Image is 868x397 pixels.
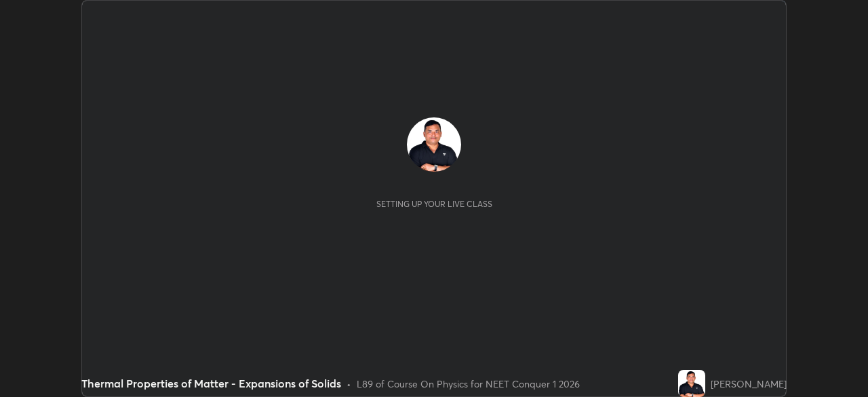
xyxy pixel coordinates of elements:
div: [PERSON_NAME] [711,377,787,391]
img: ec8d2956c2874bb4b81a1db82daee692.jpg [678,370,705,397]
img: ec8d2956c2874bb4b81a1db82daee692.jpg [407,117,461,172]
div: Setting up your live class [376,199,492,209]
div: Thermal Properties of Matter - Expansions of Solids [81,375,341,392]
div: L89 of Course On Physics for NEET Conquer 1 2026 [357,377,580,391]
div: • [347,377,351,391]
